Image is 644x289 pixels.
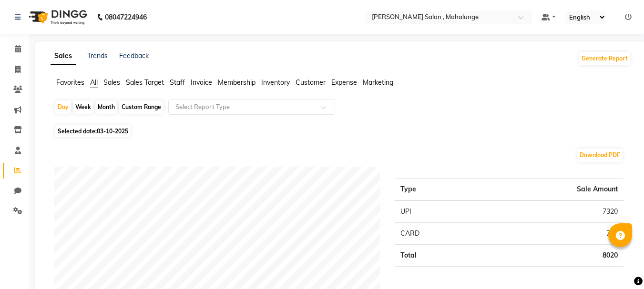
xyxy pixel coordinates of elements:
td: 7320 [479,200,624,223]
span: Inventory [261,78,290,87]
span: Membership [218,78,256,87]
div: Day [55,100,71,114]
div: Week [73,100,93,114]
span: Sales [103,78,120,87]
span: All [90,78,98,87]
span: Expense [331,78,357,87]
td: CARD [395,223,479,245]
td: 8020 [479,245,624,267]
span: Sales Target [126,78,164,87]
span: Staff [170,78,185,87]
th: Sale Amount [479,179,624,201]
iframe: chat widget [604,251,634,279]
td: 700 [479,223,624,245]
a: Feedback [119,51,149,60]
a: Sales [51,48,76,65]
b: 08047224946 [105,4,147,30]
span: 03-10-2025 [97,128,128,135]
span: Marketing [363,78,393,87]
button: Download PDF [577,149,623,162]
span: Customer [296,78,326,87]
img: logo [24,4,90,30]
div: Custom Range [119,100,164,114]
a: Trends [87,51,108,60]
span: Selected date: [55,125,131,137]
button: Generate Report [579,52,630,65]
div: Month [95,100,117,114]
th: Type [395,179,479,201]
span: Favorites [56,78,84,87]
span: Invoice [191,78,212,87]
td: Total [395,245,479,267]
td: UPI [395,200,479,223]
